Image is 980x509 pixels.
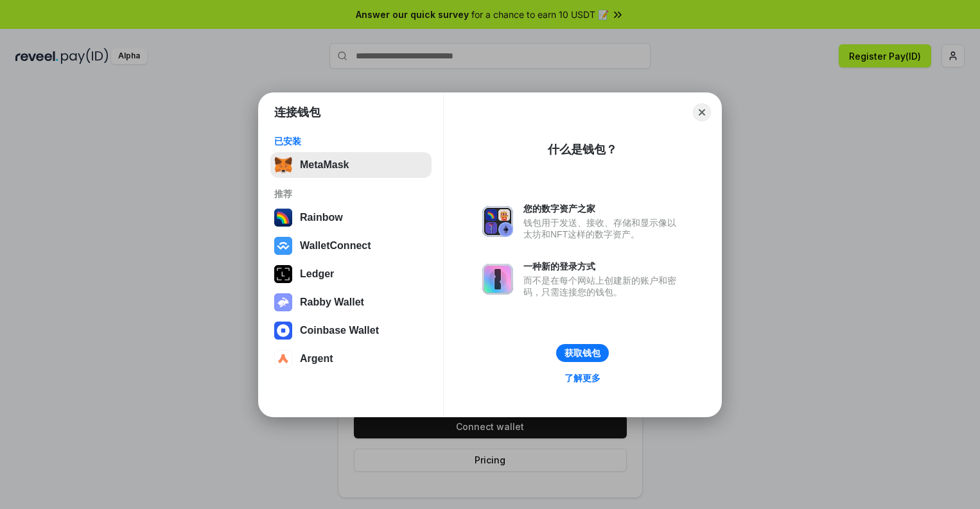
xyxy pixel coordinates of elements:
button: Close [693,103,711,121]
div: Ledger [300,268,334,280]
img: svg+xml,%3Csvg%20width%3D%2228%22%20height%3D%2228%22%20viewBox%3D%220%200%2028%2028%22%20fill%3D... [274,350,292,368]
button: Rainbow [270,205,432,230]
button: Argent [270,346,432,372]
img: svg+xml,%3Csvg%20xmlns%3D%22http%3A%2F%2Fwww.w3.org%2F2000%2Fsvg%22%20fill%3D%22none%22%20viewBox... [482,206,513,237]
img: svg+xml,%3Csvg%20xmlns%3D%22http%3A%2F%2Fwww.w3.org%2F2000%2Fsvg%22%20width%3D%2228%22%20height%3... [274,265,292,283]
div: Rabby Wallet [300,297,364,308]
div: 已安装 [274,135,428,147]
div: 钱包用于发送、接收、存储和显示像以太坊和NFT这样的数字资产。 [523,217,683,240]
div: MetaMask [300,159,349,171]
div: Argent [300,353,333,365]
div: 一种新的登录方式 [523,261,683,272]
div: 了解更多 [564,372,600,384]
a: 了解更多 [557,370,608,386]
div: Rainbow [300,212,343,223]
button: Coinbase Wallet [270,318,432,343]
button: Rabby Wallet [270,289,432,315]
div: 您的数字资产之家 [523,203,683,214]
div: 什么是钱包？ [548,142,617,157]
button: Ledger [270,261,432,287]
img: svg+xml,%3Csvg%20width%3D%2228%22%20height%3D%2228%22%20viewBox%3D%220%200%2028%2028%22%20fill%3D... [274,237,292,255]
div: 推荐 [274,188,428,200]
img: svg+xml,%3Csvg%20width%3D%2228%22%20height%3D%2228%22%20viewBox%3D%220%200%2028%2028%22%20fill%3D... [274,322,292,340]
img: svg+xml,%3Csvg%20width%3D%22120%22%20height%3D%22120%22%20viewBox%3D%220%200%20120%20120%22%20fil... [274,209,292,227]
img: svg+xml,%3Csvg%20xmlns%3D%22http%3A%2F%2Fwww.w3.org%2F2000%2Fsvg%22%20fill%3D%22none%22%20viewBox... [482,264,513,295]
div: WalletConnect [300,240,371,252]
div: 获取钱包 [564,347,600,359]
div: 而不是在每个网站上创建新的账户和密码，只需连接您的钱包。 [523,275,683,298]
img: svg+xml,%3Csvg%20xmlns%3D%22http%3A%2F%2Fwww.w3.org%2F2000%2Fsvg%22%20fill%3D%22none%22%20viewBox... [274,293,292,311]
div: Coinbase Wallet [300,325,379,336]
button: MetaMask [270,152,432,178]
button: 获取钱包 [556,344,609,362]
img: svg+xml,%3Csvg%20fill%3D%22none%22%20height%3D%2233%22%20viewBox%3D%220%200%2035%2033%22%20width%... [274,156,292,174]
h1: 连接钱包 [274,105,320,120]
button: WalletConnect [270,233,432,259]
